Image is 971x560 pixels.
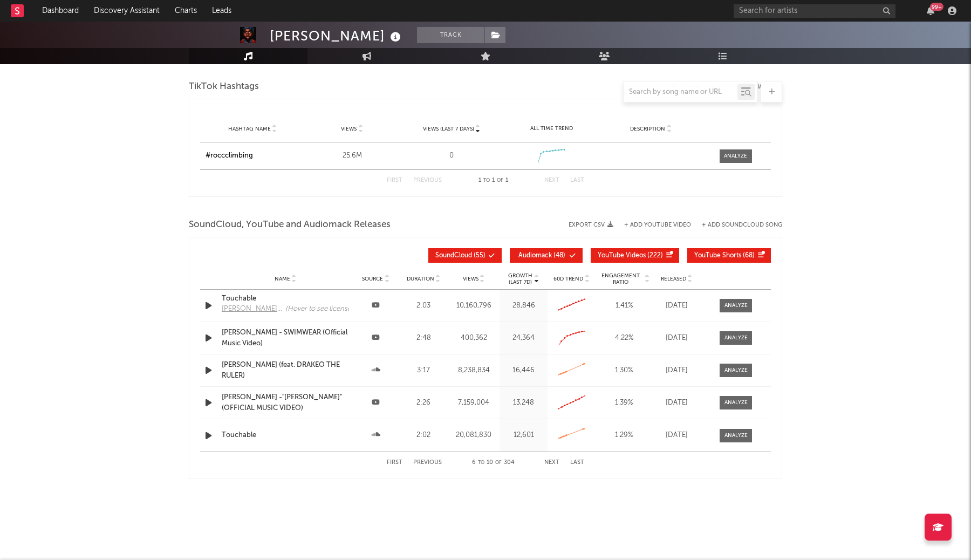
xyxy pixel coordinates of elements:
span: Views [463,276,478,282]
div: [DATE] [655,365,698,376]
span: YouTube Videos [598,252,646,259]
span: Views (last 7 days) [423,126,474,132]
span: Hashtag Name [228,126,271,132]
a: Touchable [222,430,349,441]
p: (Last 7d) [508,279,532,285]
div: 1.39 % [598,398,649,408]
button: Export CSV [569,222,613,228]
button: YouTube Videos(222) [591,248,679,263]
button: First [387,460,402,466]
span: to [478,460,484,465]
div: 1 1 1 [463,174,523,187]
button: First [387,177,402,183]
div: 2:02 [402,430,445,441]
div: 8,238,834 [450,365,497,376]
button: Last [570,460,584,466]
span: Engagement Ratio [598,272,643,285]
div: 4.22 % [598,333,649,344]
button: + Add YouTube Video [624,222,691,228]
div: 1.29 % [598,430,649,441]
button: Track [417,27,484,43]
span: of [495,460,502,465]
div: (Hover to see licensed songs) [285,304,374,315]
span: Duration [407,276,434,282]
div: 28,846 [502,301,545,311]
div: 2:03 [402,301,445,311]
div: [DATE] [655,398,698,408]
span: SoundCloud, YouTube and Audiomack Releases [189,218,391,231]
span: YouTube Shorts [694,252,741,259]
div: 6 10 304 [463,456,523,469]
button: SoundCloud(55) [428,248,502,263]
div: + Add YouTube Video [613,222,691,228]
span: to [483,178,490,183]
a: Touchable [222,293,349,304]
span: ( 55 ) [435,252,485,259]
button: Previous [413,460,442,466]
div: 7,159,004 [450,398,497,408]
span: ( 48 ) [517,252,566,259]
span: of [497,178,503,183]
div: 400,362 [450,333,497,344]
div: 13,248 [502,398,545,408]
div: [DATE] [655,430,698,441]
div: 1.30 % [598,365,649,376]
div: All Time Trend [504,125,599,133]
button: Audiomack(48) [510,248,583,263]
div: 24,364 [502,333,545,344]
div: 16,446 [502,365,545,376]
div: 2:48 [402,333,445,344]
div: 1.41 % [598,301,649,311]
button: Next [544,460,559,466]
span: Audiomack [518,252,552,259]
button: Last [570,177,584,183]
input: Search by song name or URL [624,88,737,97]
p: Growth [508,272,532,279]
button: + Add SoundCloud Song [702,222,782,228]
span: ( 68 ) [694,252,755,259]
div: 2:26 [402,398,445,408]
span: Description [630,126,665,132]
div: [DATE] [655,333,698,344]
div: 0 [405,151,499,161]
span: Source [362,276,383,282]
button: Next [544,177,559,183]
a: [PERSON_NAME] - Topic [222,304,285,318]
a: [PERSON_NAME] (feat. DRAKEO THE RULER) [222,360,349,381]
span: TikTok Hashtags [189,80,259,93]
a: [PERSON_NAME] - SWIMWEAR (Official Music Video) [222,327,349,349]
input: Search for artists [734,4,895,18]
button: + Add SoundCloud Song [691,222,782,228]
div: 99 + [930,3,943,11]
div: 10,160,796 [450,301,497,311]
div: 25.6M [305,151,400,161]
div: 12,601 [502,430,545,441]
button: 99+ [927,6,934,15]
div: 3:17 [402,365,445,376]
button: Previous [413,177,442,183]
span: SoundCloud [435,252,472,259]
div: 20,081,830 [450,430,497,441]
a: [PERSON_NAME] -"[PERSON_NAME]" (OFFICIAL MUSIC VIDEO) [222,392,349,413]
div: [DATE] [655,301,698,311]
span: Released [661,276,686,282]
span: Name [275,276,290,282]
button: YouTube Shorts(68) [687,248,771,263]
a: #roccclimbing [206,152,253,159]
span: 60D Trend [553,276,583,282]
div: [PERSON_NAME] [270,27,404,45]
span: Views [341,126,357,132]
span: ( 222 ) [598,252,663,259]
